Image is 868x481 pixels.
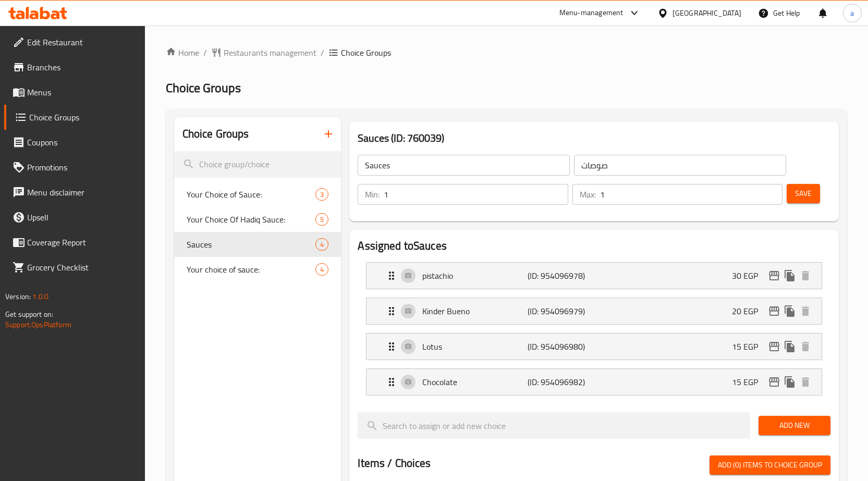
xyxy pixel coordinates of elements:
div: Expand [366,369,822,395]
div: Choices [315,238,328,251]
span: Branches [27,61,137,73]
a: Upsell [4,205,145,230]
span: Edit Restaurant [27,36,137,48]
p: 20 EGP [732,305,766,317]
p: Chocolate [422,376,528,388]
a: Restaurants management [211,46,316,59]
button: edit [766,374,782,390]
a: Choice Groups [4,105,145,130]
p: (ID: 954096978) [528,269,598,282]
button: delete [798,374,813,390]
span: Coupons [27,136,137,149]
span: Your choice of sauce: [187,263,316,276]
input: search [174,151,341,178]
button: duplicate [782,339,798,354]
button: Add New [759,416,830,435]
div: Expand [366,334,822,360]
p: 15 EGP [732,376,766,388]
span: Sauces [187,238,316,251]
button: Save [787,184,820,203]
a: Grocery Checklist [4,255,145,280]
button: Add (0) items to choice group [710,455,830,475]
p: (ID: 954096980) [528,340,598,353]
p: pistachio [422,269,528,282]
li: / [203,46,207,59]
span: Save [795,187,812,200]
li: Expand [358,258,830,293]
span: a [850,7,854,19]
div: Your Choice of Sauce:3 [174,182,341,207]
span: Add (0) items to choice group [718,459,822,472]
span: Grocery Checklist [27,261,137,274]
span: Choice Groups [166,76,241,100]
button: duplicate [782,303,798,319]
span: 5 [316,215,328,225]
a: Edit Restaurant [4,30,145,55]
li: Expand [358,329,830,364]
div: Choices [315,213,328,226]
span: Coverage Report [27,236,137,249]
li: Expand [358,293,830,329]
a: Home [166,46,199,59]
div: Sauces4 [174,232,341,257]
div: Expand [366,298,822,324]
span: Add New [767,419,822,432]
p: 15 EGP [732,340,766,353]
span: Restaurants management [224,46,316,59]
div: Choices [315,188,328,201]
button: duplicate [782,268,798,283]
span: Menu disclaimer [27,186,137,199]
button: duplicate [782,374,798,390]
li: / [321,46,324,59]
a: Branches [4,55,145,80]
p: Max: [580,188,596,201]
span: 4 [316,240,328,250]
p: (ID: 954096982) [528,376,598,388]
button: delete [798,339,813,354]
h2: Choice Groups [182,126,249,142]
span: Get support on: [5,307,53,321]
span: Your Choice Of Hadiq Sauce: [187,213,316,226]
div: [GEOGRAPHIC_DATA] [673,7,741,19]
a: Coupons [4,130,145,155]
p: Kinder Bueno [422,305,528,317]
a: Menu disclaimer [4,180,145,205]
span: 3 [316,190,328,200]
button: delete [798,268,813,283]
span: Promotions [27,161,137,174]
span: Choice Groups [29,111,137,124]
span: Menus [27,86,137,98]
p: Min: [365,188,380,201]
p: Lotus [422,340,528,353]
button: edit [766,303,782,319]
span: Upsell [27,211,137,224]
a: Menus [4,80,145,105]
div: Expand [366,263,822,289]
p: (ID: 954096979) [528,305,598,317]
a: Coverage Report [4,230,145,255]
span: 1.0.0 [32,290,48,303]
a: Support.OpsPlatform [5,318,71,331]
button: edit [766,268,782,283]
button: delete [798,303,813,319]
div: Your choice of sauce:4 [174,257,341,282]
div: Choices [315,263,328,276]
h2: Items / Choices [358,455,431,471]
a: Promotions [4,155,145,180]
h3: Sauces (ID: 760039) [358,130,830,146]
h2: Assigned to Sauces [358,238,830,254]
div: Your Choice Of Hadiq Sauce:5 [174,207,341,232]
li: Expand [358,364,830,400]
p: 30 EGP [732,269,766,282]
span: 4 [316,265,328,275]
button: edit [766,339,782,354]
span: Your Choice of Sauce: [187,188,316,201]
span: Choice Groups [341,46,391,59]
nav: breadcrumb [166,46,847,59]
div: Menu-management [559,7,624,19]
input: search [358,412,750,439]
span: Version: [5,290,31,303]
